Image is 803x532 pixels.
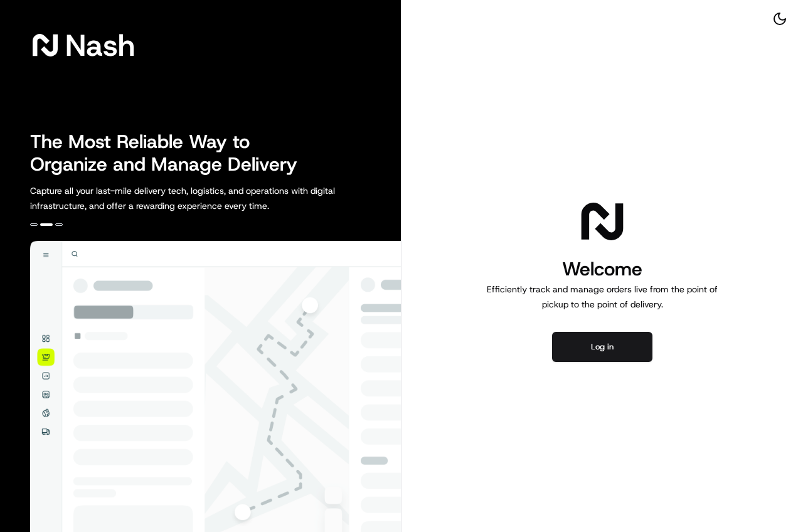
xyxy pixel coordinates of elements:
button: Log in [552,332,652,362]
h1: Welcome [482,257,723,282]
span: Nash [65,33,135,58]
p: Efficiently track and manage orders live from the point of pickup to the point of delivery. [482,282,723,312]
h2: The Most Reliable Way to Organize and Manage Delivery [30,130,311,176]
p: Capture all your last-mile delivery tech, logistics, and operations with digital infrastructure, ... [30,183,391,213]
